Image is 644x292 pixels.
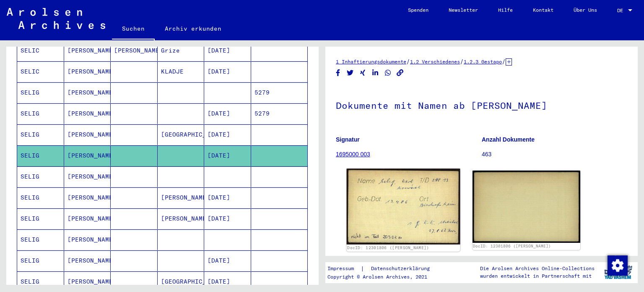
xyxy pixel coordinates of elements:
[204,103,251,124] mat-cell: [DATE]
[17,124,64,145] mat-cell: SELIG
[158,40,205,61] mat-cell: Grize
[64,61,111,82] mat-cell: [PERSON_NAME]
[64,103,111,124] mat-cell: [PERSON_NAME]
[17,229,64,250] mat-cell: SELIG
[64,208,111,229] mat-cell: [PERSON_NAME]
[602,262,634,283] img: yv_logo.png
[347,245,429,250] a: DocID: 12301806 ([PERSON_NAME])
[158,187,205,208] mat-cell: [PERSON_NAME]
[327,273,440,281] p: Copyright © Arolsen Archives, 2021
[17,40,64,61] mat-cell: SELIC
[251,82,308,103] mat-cell: 5279
[158,61,205,82] mat-cell: KLADJE
[371,68,380,78] button: Share on LinkedIn
[17,187,64,208] mat-cell: SELIG
[347,169,460,245] img: 001.jpg
[336,86,627,123] h1: Dokumente mit Namen ab [PERSON_NAME]
[64,40,111,61] mat-cell: [PERSON_NAME]
[17,271,64,292] mat-cell: SELIG
[482,136,535,143] b: Anzahl Dokumente
[158,271,205,292] mat-cell: [GEOGRAPHIC_DATA]
[64,229,111,250] mat-cell: [PERSON_NAME]
[473,244,551,248] a: DocID: 12301806 ([PERSON_NAME])
[480,272,595,280] p: wurden entwickelt in Partnerschaft mit
[204,40,251,61] mat-cell: [DATE]
[336,151,370,158] a: 1695000 003
[17,61,64,82] mat-cell: SELIC
[410,58,460,65] a: 1.2 Verschiedenes
[482,150,627,159] p: 463
[17,166,64,187] mat-cell: SELIG
[502,58,506,65] span: /
[112,18,155,40] a: Suchen
[64,145,111,166] mat-cell: [PERSON_NAME]
[64,250,111,271] mat-cell: [PERSON_NAME]
[204,187,251,208] mat-cell: [DATE]
[358,68,367,78] button: Share on Xing
[17,82,64,103] mat-cell: SELIG
[111,40,158,61] mat-cell: [PERSON_NAME]
[204,145,251,166] mat-cell: [DATE]
[460,58,464,65] span: /
[327,264,361,273] a: Impressum
[406,58,410,65] span: /
[158,124,205,145] mat-cell: [GEOGRAPHIC_DATA]
[480,265,595,272] p: Die Arolsen Archives Online-Collections
[251,103,308,124] mat-cell: 5279
[64,124,111,145] mat-cell: [PERSON_NAME]
[7,8,105,29] img: Arolsen_neg.svg
[204,124,251,145] mat-cell: [DATE]
[155,18,231,39] a: Archiv erkunden
[617,8,626,13] span: DE
[384,68,392,78] button: Share on WhatsApp
[64,166,111,187] mat-cell: [PERSON_NAME]
[64,271,111,292] mat-cell: [PERSON_NAME]
[64,82,111,103] mat-cell: [PERSON_NAME]
[158,208,205,229] mat-cell: [PERSON_NAME]
[473,171,581,243] img: 002.jpg
[17,208,64,229] mat-cell: SELIG
[336,136,360,143] b: Signatur
[17,250,64,271] mat-cell: SELIG
[204,250,251,271] mat-cell: [DATE]
[608,255,628,276] img: Zustimmung ändern
[204,271,251,292] mat-cell: [DATE]
[17,145,64,166] mat-cell: SELIG
[346,68,355,78] button: Share on Twitter
[396,68,405,78] button: Copy link
[204,208,251,229] mat-cell: [DATE]
[336,58,406,65] a: 1 Inhaftierungsdokumente
[334,68,343,78] button: Share on Facebook
[17,103,64,124] mat-cell: SELIG
[64,187,111,208] mat-cell: [PERSON_NAME]
[464,58,502,65] a: 1.2.3 Gestapo
[364,264,440,273] a: Datenschutzerklärung
[327,264,440,273] div: |
[204,61,251,82] mat-cell: [DATE]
